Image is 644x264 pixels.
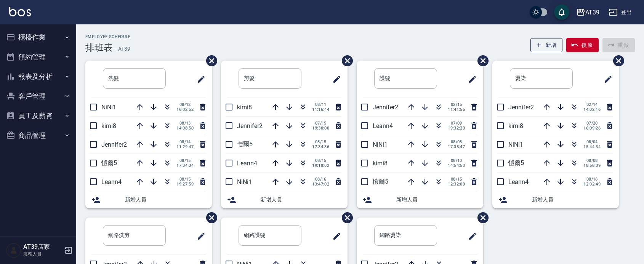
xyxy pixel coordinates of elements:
span: NiNi1 [101,104,116,111]
span: 刪除班表 [472,50,490,72]
span: 08/12 [176,102,194,107]
input: 排版標題 [239,225,301,246]
h5: AT39店家 [23,243,62,251]
button: save [554,5,569,20]
span: 刪除班表 [607,50,625,72]
h3: 排班表 [85,42,113,53]
span: 愷爾5 [237,141,253,148]
span: 16:02:52 [176,107,194,112]
img: Logo [9,7,31,16]
span: NiNi1 [508,141,523,148]
p: 服務人員 [23,251,62,258]
span: Jennifer2 [237,122,263,130]
span: 17:34:34 [176,163,194,168]
span: 08/16 [312,177,329,182]
span: 02/15 [448,102,465,107]
input: 排版標題 [103,225,166,246]
h2: Employee Schedule [85,34,131,39]
span: 08/04 [583,139,601,144]
span: 08/15 [448,177,465,182]
span: 17:35:47 [448,144,465,149]
span: 19:27:59 [176,182,194,187]
input: 排版標題 [374,225,437,246]
span: Leann4 [373,122,393,130]
span: 19:18:02 [312,163,329,168]
span: 08/15 [176,177,194,182]
span: 刪除班表 [336,50,354,72]
span: 18:58:39 [583,163,601,168]
h6: — AT39 [113,45,130,53]
button: 櫃檯作業 [3,27,73,47]
span: 新增人員 [125,196,206,204]
div: 新增人員 [221,191,348,208]
span: 修改班表的標題 [463,227,477,245]
span: 12:02:49 [583,182,601,187]
span: 修改班表的標題 [599,70,613,88]
input: 排版標題 [510,68,573,89]
span: 08/13 [176,121,194,126]
span: 修改班表的標題 [463,70,477,88]
span: kimi8 [101,122,116,130]
button: 客戶管理 [3,86,73,106]
span: 11:29:47 [176,144,194,149]
span: Jennifer2 [508,104,534,111]
span: 愷爾5 [508,159,524,166]
span: 08/08 [583,158,601,163]
span: 07/09 [448,121,465,126]
span: 11:41:55 [448,107,465,112]
span: 07/15 [312,121,329,126]
span: NiNi1 [237,178,252,186]
span: kimi8 [237,104,252,111]
span: 修改班表的標題 [192,70,206,88]
span: 08/16 [583,177,601,182]
button: 預約管理 [3,47,73,67]
span: 08/15 [176,158,194,163]
span: 新增人員 [261,196,341,204]
span: 08/14 [176,139,194,144]
span: NiNi1 [373,141,388,148]
span: 16:09:26 [583,126,601,131]
span: 11:16:44 [312,107,329,112]
span: kimi8 [373,160,388,167]
span: 17:34:36 [312,144,329,149]
span: 修改班表的標題 [192,227,206,245]
button: AT39 [573,5,602,20]
span: 刪除班表 [472,206,490,229]
span: Leann4 [508,178,529,186]
span: 08/11 [312,102,329,107]
div: 新增人員 [357,191,483,208]
div: 新增人員 [492,191,619,208]
span: 08/10 [448,158,465,163]
span: 修改班表的標題 [328,227,341,245]
span: 08/03 [448,139,465,144]
span: 19:32:20 [448,126,465,131]
div: AT39 [585,8,599,17]
span: 02/14 [583,102,601,107]
span: 08/15 [312,158,329,163]
span: 新增人員 [396,196,477,204]
span: Jennifer2 [101,141,127,148]
div: 新增人員 [85,191,212,208]
button: 新增 [530,38,563,52]
button: 報表及分析 [3,67,73,86]
img: Person [6,243,21,258]
span: 修改班表的標題 [328,70,341,88]
span: Jennifer2 [373,104,398,111]
input: 排版標題 [374,68,437,89]
button: 登出 [606,5,635,19]
span: kimi8 [508,122,523,130]
span: 新增人員 [532,196,613,204]
span: 刪除班表 [200,206,218,229]
span: 12:32:00 [448,182,465,187]
span: 08/15 [312,139,329,144]
span: 14:54:50 [448,163,465,168]
span: 刪除班表 [200,50,218,72]
input: 排版標題 [239,68,301,89]
span: 14:02:16 [583,107,601,112]
span: 愷爾5 [373,178,388,185]
span: 15:44:34 [583,144,601,149]
button: 員工及薪資 [3,106,73,126]
span: 愷爾5 [101,159,117,166]
span: 19:30:00 [312,126,329,131]
span: Leann4 [237,160,257,167]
